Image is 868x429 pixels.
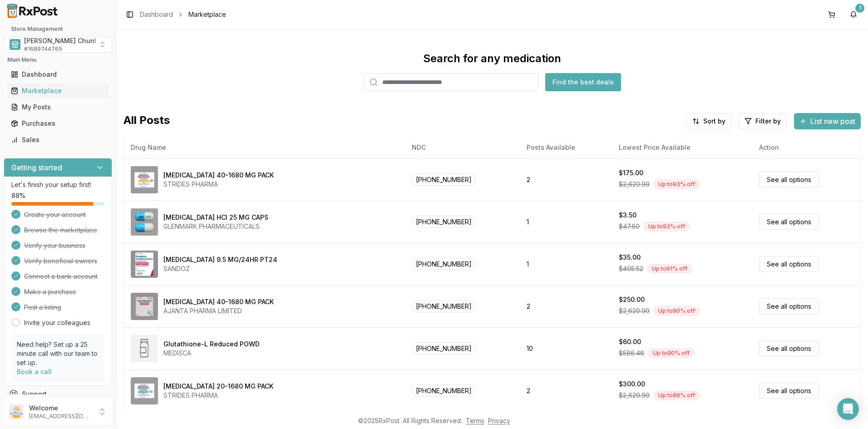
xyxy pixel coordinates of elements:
span: All Posts [123,113,170,129]
button: Support [4,386,112,402]
div: Up to 91 % off [647,264,692,274]
div: MEDISCA [163,349,260,358]
span: [PHONE_NUMBER] [412,385,476,397]
nav: breadcrumb [140,10,226,19]
th: Posts Available [519,137,612,158]
div: AJANTA PHARMA LIMITED [163,306,274,316]
button: Filter by [739,113,787,129]
th: Lowest Price Available [612,137,752,158]
button: Sales [4,133,112,147]
a: See all options [759,214,819,230]
td: 10 [519,327,612,370]
span: List new post [810,116,855,127]
button: Marketplace [4,84,112,98]
td: 2 [519,370,612,412]
span: # 1689744765 [24,45,62,53]
th: Drug Name [123,137,404,158]
button: My Posts [4,100,112,114]
div: $250.00 [619,295,645,304]
th: Action [752,137,861,158]
span: Sort by [703,117,725,126]
div: $35.00 [619,253,641,262]
div: GLENMARK PHARMACEUTICALS [163,222,268,231]
div: My Posts [11,103,105,112]
div: Up to 93 % off [653,179,700,189]
span: $405.52 [619,264,643,273]
div: [MEDICAL_DATA] 40-1680 MG PACK [163,171,274,180]
img: Omeprazole-Sodium Bicarbonate 40-1680 MG PACK [131,293,158,320]
a: See all options [759,340,819,356]
p: Need help? Set up a 25 minute call with our team to set up. [17,340,99,367]
h2: Main Menu [7,56,108,64]
a: Invite your colleagues [24,318,90,327]
span: Verify your business [24,241,85,250]
span: $586.46 [619,349,644,358]
button: Sort by [686,113,731,129]
img: Rivastigmine 9.5 MG/24HR PT24 [131,251,158,278]
img: Omeprazole-Sodium Bicarbonate 40-1680 MG PACK [131,166,158,193]
img: RxPost Logo [4,4,62,18]
span: Make a purchase [24,287,76,296]
div: [MEDICAL_DATA] 20-1680 MG PACK [163,382,273,391]
span: [PHONE_NUMBER] [412,342,476,355]
div: Open Intercom Messenger [837,398,859,420]
div: [MEDICAL_DATA] 9.5 MG/24HR PT24 [163,255,277,264]
div: [MEDICAL_DATA] 40-1680 MG PACK [163,297,274,306]
a: Dashboard [7,66,108,83]
a: See all options [759,298,819,314]
div: $175.00 [619,168,643,178]
a: Book a call [17,368,52,375]
div: Up to 93 % off [643,222,690,232]
div: Purchases [11,119,105,128]
div: 1 [855,4,864,13]
td: 2 [519,158,612,201]
button: Find the best deals [545,73,621,91]
a: Marketplace [7,83,108,99]
span: [PERSON_NAME] Chunk Pharmacy [24,36,131,45]
div: Marketplace [11,86,105,95]
h3: Getting started [11,162,62,173]
img: Atomoxetine HCl 25 MG CAPS [131,208,158,236]
a: Privacy [488,417,510,424]
span: Verify beneficial owners [24,256,97,266]
span: [PHONE_NUMBER] [412,300,476,312]
a: Purchases [7,115,108,132]
a: My Posts [7,99,108,115]
div: Up to 90 % off [648,348,695,358]
span: $2,620.90 [619,306,650,316]
span: Post a listing [24,303,61,312]
span: [PHONE_NUMBER] [412,173,476,186]
p: Let's finish your setup first! [11,180,104,189]
div: Up to 89 % off [653,390,700,400]
img: User avatar [9,404,24,419]
div: Glutathione-L Reduced POWD [163,340,260,349]
div: [MEDICAL_DATA] HCl 25 MG CAPS [163,213,268,222]
a: Sales [7,132,108,148]
span: $2,620.90 [619,391,650,400]
div: $300.00 [619,380,645,389]
div: $60.00 [619,337,641,346]
span: Create your account [24,210,86,219]
th: NDC [404,137,519,158]
button: Purchases [4,116,112,131]
span: $47.60 [619,222,640,231]
div: Up to 90 % off [653,306,700,316]
a: Dashboard [140,10,173,19]
span: [PHONE_NUMBER] [412,216,476,228]
a: See all options [759,383,819,399]
td: 1 [519,243,612,285]
img: Glutathione-L Reduced POWD [131,335,158,362]
h2: Store Management [4,25,112,33]
span: $2,620.90 [619,180,650,189]
button: List new post [794,113,861,129]
span: Filter by [755,117,781,126]
span: [PHONE_NUMBER] [412,258,476,270]
p: Welcome [29,404,92,413]
div: Dashboard [11,70,105,79]
img: Omeprazole-Sodium Bicarbonate 20-1680 MG PACK [131,377,158,404]
button: Dashboard [4,67,112,82]
button: 1 [846,7,861,22]
a: Terms [466,417,484,424]
a: See all options [759,172,819,187]
span: Connect a bank account [24,272,98,281]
